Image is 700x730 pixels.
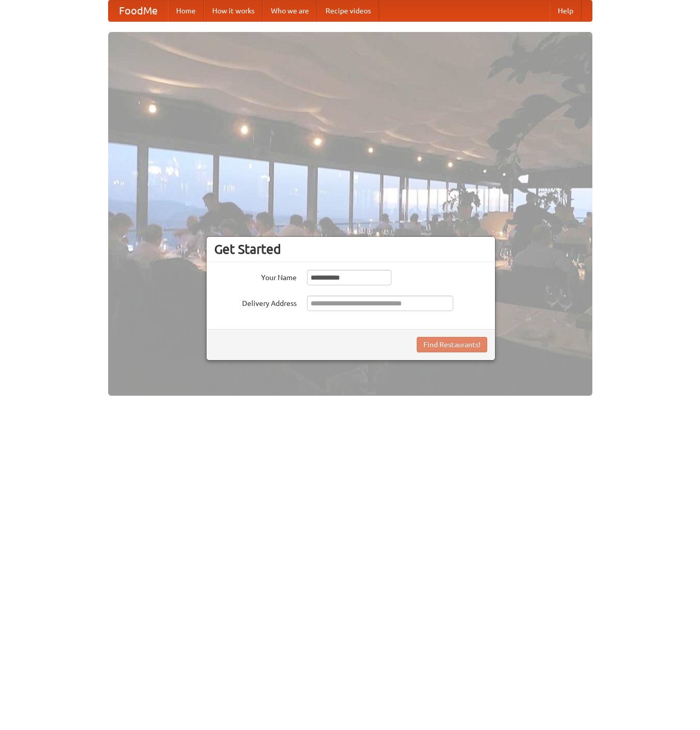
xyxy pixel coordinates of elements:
[168,1,204,21] a: Home
[263,1,317,21] a: Who we are
[109,1,168,21] a: FoodMe
[550,1,582,21] a: Help
[214,296,297,309] label: Delivery Address
[214,241,487,257] h3: Get Started
[417,337,487,352] button: Find Restaurants!
[204,1,263,21] a: How it works
[317,1,379,21] a: Recipe videos
[214,270,297,283] label: Your Name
